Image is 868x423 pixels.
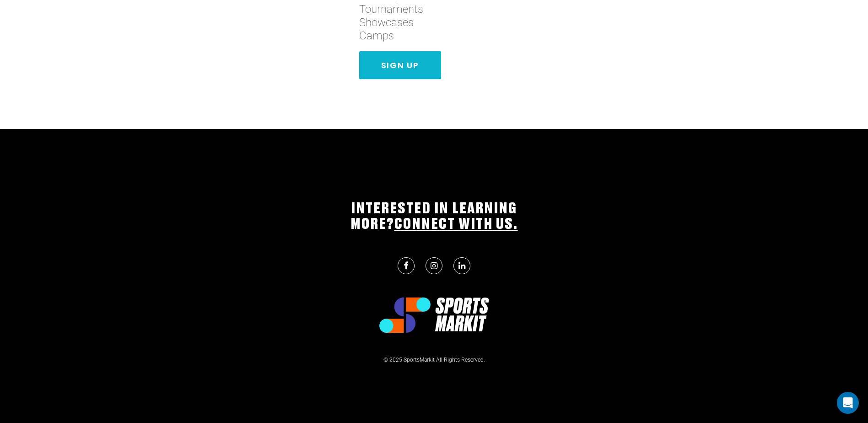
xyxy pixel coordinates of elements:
[331,201,538,232] h1: INTERESTED IN LEARNING MORE?
[359,51,442,79] a: Sign Up
[379,297,489,333] img: logo
[359,16,692,29] span: Showcases
[331,356,538,363] p: © 2025 SportsMarkit All Rights Reserved.
[837,392,859,414] div: Open Intercom Messenger
[359,29,692,43] span: Camps
[359,3,692,16] span: Tournaments
[394,217,518,232] a: CONNECT WITH US.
